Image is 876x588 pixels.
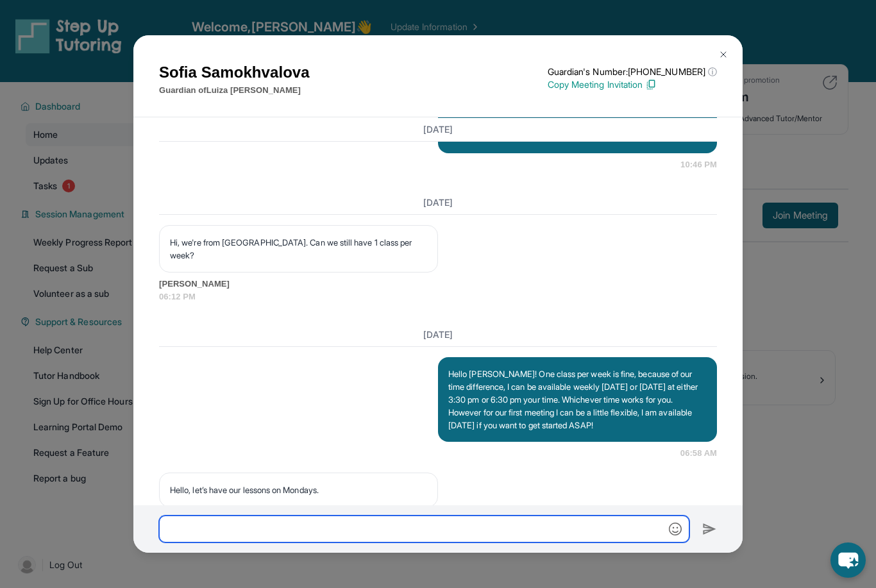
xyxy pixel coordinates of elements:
[548,78,717,91] p: Copy Meeting Invitation
[718,49,729,60] img: Close Icon
[159,278,717,290] span: [PERSON_NAME]
[680,158,717,171] span: 10:46 PM
[159,290,717,303] span: 06:12 PM
[669,523,682,535] img: Emoji
[680,447,717,460] span: 06:58 AM
[702,521,717,537] img: Send icon
[645,79,657,90] img: Copy Icon
[159,122,717,135] h3: [DATE]
[159,61,310,84] h1: Sofia Samokhvalova
[170,483,427,496] p: Hello, let’s have our lessons on Mondays.
[548,65,717,78] p: Guardian's Number: [PHONE_NUMBER]
[159,328,717,341] h3: [DATE]
[708,65,717,78] span: ⓘ
[159,196,717,209] h3: [DATE]
[159,84,310,97] p: Guardian of Luiza [PERSON_NAME]
[170,236,427,262] p: Hi, we're from [GEOGRAPHIC_DATA]. Can we still have 1 class per week?
[448,367,707,432] p: Hello [PERSON_NAME]! One class per week is fine, because of our time difference, I can be availab...
[830,542,866,578] button: chat-button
